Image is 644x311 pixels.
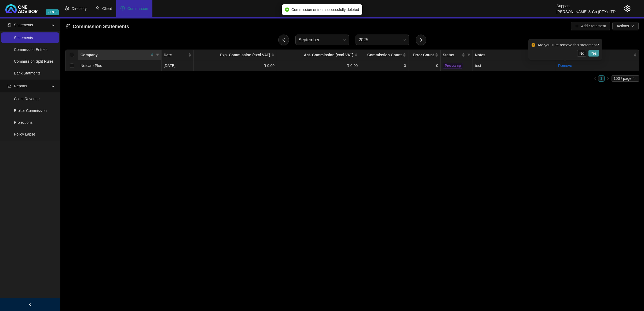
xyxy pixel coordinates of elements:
[466,51,471,59] span: filter
[467,53,470,57] span: filter
[80,52,149,58] span: Company
[196,52,270,58] span: Exp. Commission (excl VAT)
[28,303,32,306] span: left
[46,9,59,15] span: v1.9.5
[102,6,112,11] span: Client
[194,50,277,60] th: Exp. Commission (excl VAT)
[277,50,360,60] th: Act. Commission (excl VAT)
[156,53,159,57] span: filter
[5,4,38,13] img: 2df55531c6924b55f21c4cf5d4484680-logo-light.svg
[291,7,359,13] span: Commission entries successfully deleted
[14,47,47,52] a: Commission Entries
[473,50,556,60] th: Notes
[155,51,160,59] span: filter
[443,63,463,69] span: Processing
[408,50,441,60] th: Error Count
[592,75,598,82] li: Previous Page
[577,50,586,57] button: No
[8,84,11,88] span: line-chart
[411,52,434,58] span: Error Count
[588,50,599,57] button: Yes
[591,50,597,56] span: Yes
[473,60,556,71] td: test
[624,5,631,12] span: setting
[14,97,40,101] a: Client Revenue
[443,52,461,58] span: Status
[164,52,187,58] span: Date
[281,38,286,42] span: left
[558,63,572,68] a: Remove
[571,22,610,30] button: Add Statement
[95,6,100,10] span: user
[360,50,408,60] th: Commission Count
[14,23,33,27] span: Statements
[475,52,544,58] span: Notes
[14,120,32,125] a: Projections
[593,77,597,80] span: left
[359,35,406,45] span: 2025
[14,36,33,40] a: Statements
[592,75,598,82] button: left
[612,22,639,30] button: Actionsdown
[80,63,102,68] span: Netcare Plus
[537,42,599,48] div: Are you sure remove this statement?
[408,60,441,71] td: 0
[194,60,277,71] td: R 0.00
[605,75,611,82] li: Next Page
[617,23,629,29] span: Actions
[631,24,634,28] span: down
[532,43,535,47] span: exclamation-circle
[72,6,87,11] span: Directory
[66,24,71,29] span: reconciliation
[162,50,194,60] th: Date
[14,84,27,88] span: Reports
[598,75,605,82] li: 1
[557,1,616,7] div: Support
[579,50,584,56] span: No
[14,108,47,113] a: Broker Commission
[606,77,609,80] span: right
[612,75,639,82] div: Page Size
[605,75,611,82] button: right
[360,60,408,71] td: 0
[598,76,604,81] a: 1
[557,7,616,13] div: [PERSON_NAME] & Co (PTY) LTD
[285,8,289,12] span: check-circle
[65,6,69,10] span: setting
[14,132,35,136] a: Policy Lapse
[441,50,473,60] th: Status
[419,38,423,42] span: right
[73,24,129,29] span: Commission Statements
[8,23,11,27] span: reconciliation
[14,71,41,75] a: Bank Statments
[581,23,606,29] span: Add Statement
[575,24,579,28] span: plus
[277,60,360,71] td: R 0.00
[299,35,346,45] span: September
[127,6,148,11] span: Commission
[362,52,402,58] span: Commission Count
[162,60,194,71] td: [DATE]
[279,52,353,58] span: Act. Commission (excl VAT)
[614,76,637,81] span: 100 / page
[120,6,125,10] span: dollar
[14,59,54,63] a: Commission Split Rules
